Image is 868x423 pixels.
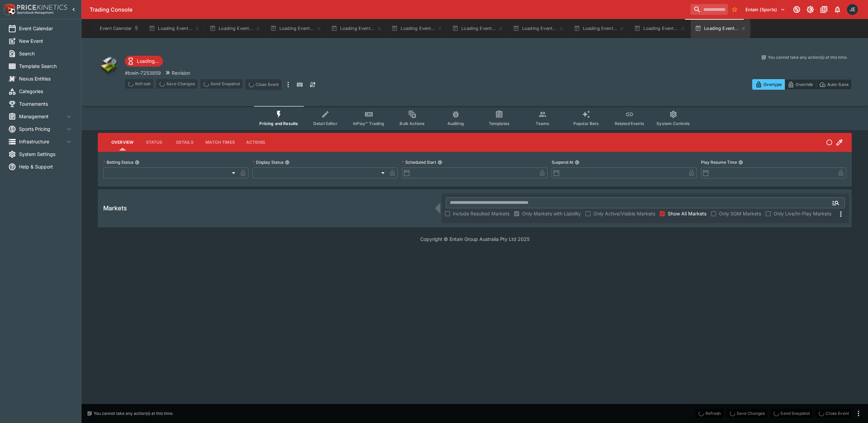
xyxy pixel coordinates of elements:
[657,121,690,126] span: System Controls
[106,134,139,151] button: Overview
[169,134,200,151] button: Details
[327,19,386,38] button: Loading Event...
[729,4,740,15] button: No Bookmarks
[98,54,119,76] img: other.png
[791,3,803,16] button: Connected to PK
[552,159,573,165] p: Suspend At
[90,6,688,13] div: Trading Console
[19,163,73,170] span: Help & Support
[19,37,73,45] span: New Event
[81,235,868,243] p: Copyright © Entain Group Australia Pty Ltd 2025
[573,121,599,126] span: Popular Bets
[593,210,655,217] span: Only Active/Visible Markets
[447,121,464,126] span: Auditing
[17,5,67,10] img: PriceKinetics
[668,210,706,217] span: Show All Markets
[453,210,510,217] span: Include Resulted Markets
[353,121,384,126] span: InPlay™ Trading
[139,134,169,151] button: Status
[19,138,65,145] span: Infrastructure
[854,409,863,418] button: more
[719,210,761,217] span: Only SGM Markets
[818,3,830,16] button: Documentation
[784,79,816,90] button: Override
[831,3,844,16] button: Notifications
[103,159,133,165] p: Betting Status
[489,121,510,126] span: Templates
[19,50,73,57] span: Search
[763,81,782,88] p: Overtype
[172,69,190,76] p: Revision
[774,210,831,217] span: Only Live/In-Play Markets
[387,19,447,38] button: Loading Event...
[254,106,695,130] div: Event type filters
[284,79,292,90] button: more
[19,63,73,70] span: Template Search
[17,11,54,14] img: Sportsbook Management
[570,19,629,38] button: Loading Event...
[448,19,507,38] button: Loading Event...
[741,4,789,15] button: Select Tenant
[845,2,860,17] button: James Edlin
[615,121,644,126] span: Related Events
[2,3,16,16] img: PriceKinetics Logo
[205,19,265,38] button: Loading Event...
[19,25,73,32] span: Event Calendar
[19,125,65,133] span: Sports Pricing
[796,81,813,88] p: Override
[768,54,848,60] p: You cannot take any action(s) at this time.
[19,113,65,120] span: Management
[738,160,743,165] button: Play Resume Time
[575,160,579,165] button: Suspend At
[266,19,326,38] button: Loading Event...
[135,160,140,165] button: Betting Status
[837,210,845,218] svg: More
[96,19,143,38] button: Event Calendar
[19,75,73,82] span: Nexus Entities
[536,121,549,126] span: Teams
[145,19,204,38] button: Loading Event...
[200,134,240,151] button: Match Times
[752,79,785,90] button: Overtype
[253,159,283,165] p: Display Status
[438,160,442,165] button: Scheduled Start
[690,4,728,15] input: search
[137,57,159,65] p: Loading...
[259,121,298,126] span: Pricing and Results
[94,410,173,417] p: You cannot take any action(s) at this time.
[19,100,73,107] span: Tournaments
[847,4,858,15] div: James Edlin
[19,88,73,95] span: Categories
[400,121,425,126] span: Bulk Actions
[701,159,737,165] p: Play Resume Time
[125,69,161,76] p: Copy To Clipboard
[827,81,849,88] p: Auto-Save
[804,3,816,16] button: Toggle light/dark mode
[103,204,127,212] h5: Markets
[509,19,568,38] button: Loading Event...
[691,19,750,38] button: Loading Event...
[522,210,581,217] span: Only Markets with Liability
[402,159,436,165] p: Scheduled Start
[816,79,852,90] button: Auto-Save
[19,151,73,158] span: System Settings
[630,19,689,38] button: Loading Event...
[830,197,842,209] button: Open
[240,134,271,151] button: Actions
[752,79,852,90] div: Start From
[285,160,290,165] button: Display Status
[313,121,337,126] span: Detail Editor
